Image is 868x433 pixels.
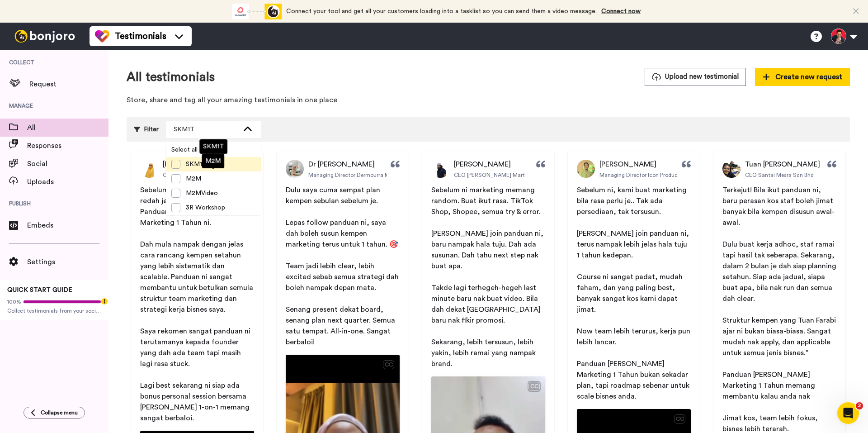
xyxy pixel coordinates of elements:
[29,79,108,90] span: Request
[27,176,108,187] span: Uploads
[140,241,255,313] span: Dah mula nampak dengan jelas cara rancang kempen setahun yang lebih sistematik dan scalable. Pand...
[286,262,401,291] span: Team jadi lebih clear, lebih excited sebab semua strategi dah boleh nampak depan mata.
[127,95,850,105] p: Store, share and tag all your amazing testimonials in one place
[199,139,227,154] div: SKM1T
[286,186,382,205] span: Dulu saya cuma sempat plan kempen sebulan sebelum je.
[577,186,689,215] span: Sebelum ni, kami buat marketing bila rasa perlu je.. Tak ada persediaan, tak tersusun.
[24,407,85,419] button: Collapse menu
[202,154,224,168] div: M2M
[577,230,691,259] span: [PERSON_NAME] join panduan ni, terus nampak lebih jelas hala tuju 1 tahun kedepan.
[27,158,108,169] span: Social
[180,174,207,183] span: M2M
[431,284,542,324] span: Takde lagi terhegeh-hegeh last minute baru nak buat video. Bila dah dekat [GEOGRAPHIC_DATA] baru ...
[95,29,109,43] img: tm-color.svg
[599,171,710,179] span: Managing Director Icon Production Sdn Bhd
[763,71,842,82] span: Create new request
[755,68,850,86] button: Create new request
[528,382,540,391] div: CC
[431,160,449,178] img: Profile Picture
[645,68,746,86] button: Upload new testimonial
[454,171,525,179] span: CEO [PERSON_NAME] Mart
[166,145,217,154] span: Select all tags
[431,230,545,270] span: [PERSON_NAME] join panduan ni, baru nampak hala tuju. Dah ada susunan. Dah tahu next step nak bua...
[140,328,252,367] span: Saya rekomen sangat panduan ni terutamanya kepada founder yang dah ada team tapi masih lagi rasa ...
[745,159,820,170] span: Tuan [PERSON_NAME]
[11,30,79,43] img: bj-logo-header-white.svg
[577,360,691,400] span: Panduan [PERSON_NAME] Marketing 1 Tahun bukan sekadar plan, tapi roadmap sebenar untuk scale bisn...
[308,159,375,170] span: Dr [PERSON_NAME]
[27,122,108,133] span: All
[577,273,684,313] span: Course ni sangat padat, mudah faham, dan yang paling best, banyak sangat kos kami dapat jimat.
[722,414,820,433] span: Jimat kos, team lebih fokus, bisnes lebih terarah.
[454,159,511,170] span: [PERSON_NAME]
[27,220,108,231] span: Embeds
[286,160,304,178] img: Profile Picture
[286,306,397,346] span: Senang present dekat board, senang plan next quarter. Semua satu tempat. All-in-one. Sangat berba...
[127,70,215,84] h1: All testimonials
[856,402,863,409] span: 2
[837,402,859,424] iframe: Intercom live chat
[674,414,685,423] div: CC
[232,4,282,19] div: animation
[27,257,108,267] span: Settings
[100,297,108,305] div: Tooltip anchor
[140,382,251,422] span: Lagi best sekarang ni siap ada bonus personal session bersama [PERSON_NAME] 1-on-1 memang sangat ...
[722,241,838,302] span: Dulu buat kerja adhoc, staf ramai tapi hasil tak seberapa. Sekarang, dalam 2 bulan je dah siap pl...
[383,360,394,369] div: CC
[163,171,209,179] span: CEO Qowie Junior
[601,8,641,14] a: Connect now
[27,140,108,151] span: Responses
[115,30,166,43] span: Testimonials
[180,203,231,212] span: 3R Workshop
[174,125,239,134] div: SKM1T
[577,160,595,178] img: Profile Picture
[7,287,72,293] span: QUICK START GUIDE
[577,328,692,346] span: Now team lebih terurus, kerja pun lebih lancar.
[180,189,223,198] span: M2MVideo
[134,121,159,138] div: Filter
[41,409,78,416] span: Collapse menu
[722,371,817,400] span: Panduan [PERSON_NAME] Marketing 1 Tahun memang membantu kalau anda nak
[163,159,220,170] span: [PERSON_NAME]
[722,160,741,178] img: Profile Picture
[722,317,838,357] span: Struktur kempen yang Tuan Farabi ajar ni bukan biasa-biasa. Sangat mudah nak apply, dan applicabl...
[7,307,101,314] span: Collect testimonials from your socials
[180,160,212,169] span: SKM1T
[722,186,835,226] span: Terkejut! Bila ikut panduan ni, baru perasan kos staf boleh jimat banyak bila kempen disusun awal...
[745,171,814,179] span: CEO Santai Mesra Sdn Bhd
[431,186,541,215] span: Sebelum ni marketing memang random. Buat ikut rasa. TikTok Shop, Shopee, semua try & error.
[431,338,538,367] span: Sekarang, lebih tersusun, lebih yakin, lebih ramai yang nampak brand.
[7,298,21,305] span: 100%
[308,171,413,179] span: Managing Director Dermourra MediGroup
[140,186,251,226] span: Sebelum ini buat marketing main redah je, tapi lepas belajar dari Panduan [PERSON_NAME] Marketing...
[286,8,597,14] span: Connect your tool and get all your customers loading into a tasklist so you can send them a video...
[599,159,656,170] span: [PERSON_NAME]
[140,160,158,178] img: Profile Picture
[286,219,398,248] span: Lepas follow panduan ni, saya dah boleh susun kempen marketing terus untuk 1 tahun. 🎯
